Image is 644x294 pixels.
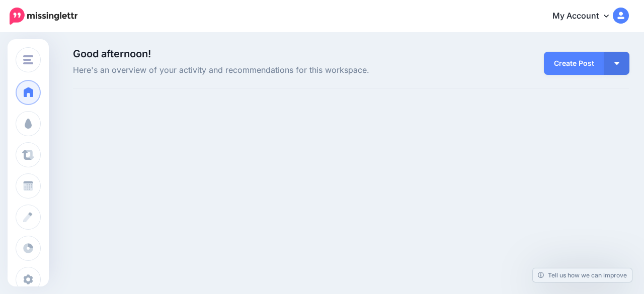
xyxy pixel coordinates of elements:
[73,64,439,77] span: Here's an overview of your activity and recommendations for this workspace.
[614,62,619,65] img: arrow-down-white.png
[73,48,151,60] span: Good afternoon!
[544,52,604,75] a: Create Post
[10,8,77,25] img: Missinglettr
[542,4,629,29] a: My Account
[23,55,33,64] img: menu.png
[533,268,632,282] a: Tell us how we can improve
